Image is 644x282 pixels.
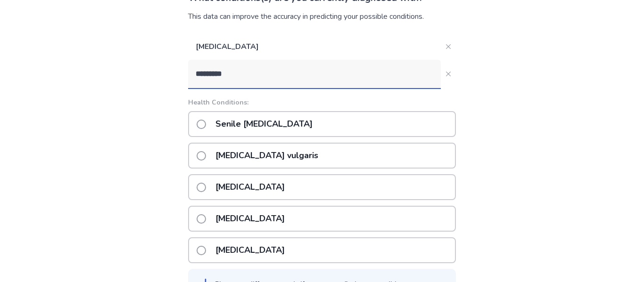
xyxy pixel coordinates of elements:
[441,66,456,81] button: Close
[188,33,441,60] p: [MEDICAL_DATA]
[188,60,441,88] input: Close
[441,39,456,54] button: Close
[210,112,318,136] p: Senile [MEDICAL_DATA]
[210,207,290,231] p: [MEDICAL_DATA]
[210,144,324,168] p: [MEDICAL_DATA] vulgaris
[210,175,290,199] p: [MEDICAL_DATA]
[188,97,456,107] p: Health Conditions:
[210,238,290,262] p: [MEDICAL_DATA]
[188,11,456,22] div: This data can improve the accuracy in predicting your possible conditions.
